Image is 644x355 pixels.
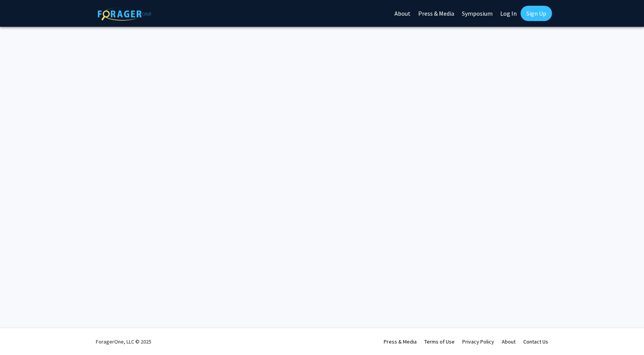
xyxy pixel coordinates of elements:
[424,338,455,345] a: Terms of Use
[98,7,151,21] img: ForagerOne Logo
[502,338,516,345] a: About
[521,6,552,21] a: Sign Up
[523,338,548,345] a: Contact Us
[384,338,417,345] a: Press & Media
[462,338,494,345] a: Privacy Policy
[96,328,151,355] div: ForagerOne, LLC © 2025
